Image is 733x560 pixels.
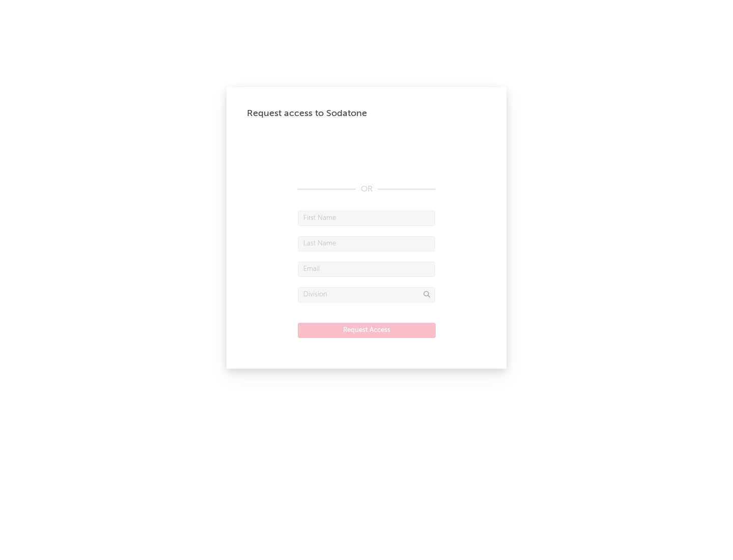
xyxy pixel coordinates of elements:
div: OR [298,183,435,195]
div: Request access to Sodatone [247,107,486,120]
input: Division [298,287,435,302]
input: Email [298,262,435,277]
input: Last Name [298,236,435,251]
input: First Name [298,211,435,226]
button: Request Access [298,323,436,338]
